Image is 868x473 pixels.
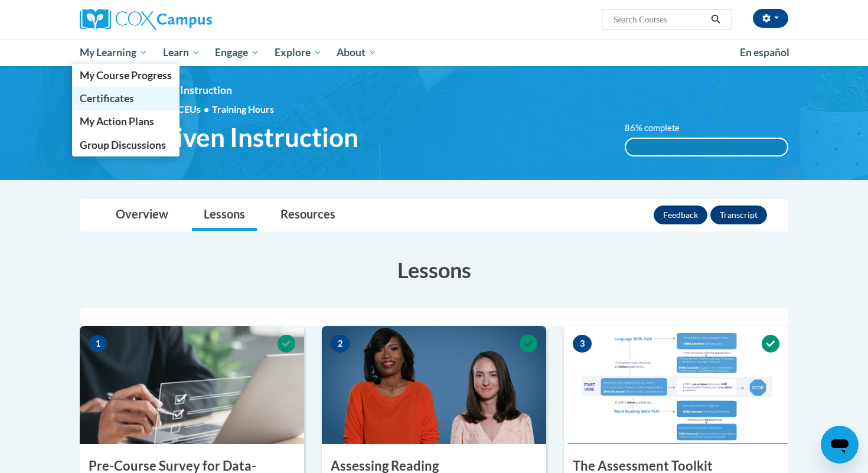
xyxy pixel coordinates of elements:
button: Feedback [654,205,707,224]
img: Course Image [80,326,304,444]
a: Cox Campus [80,9,304,30]
a: Learn [155,39,208,66]
span: 2 [331,335,350,353]
a: Engage [207,39,267,66]
span: Engage [215,45,259,60]
a: My Learning [72,39,155,66]
a: Lessons [192,200,257,231]
a: About [329,39,385,66]
a: Explore [267,39,329,66]
a: Certificates [72,87,180,110]
span: Learn [163,45,200,60]
img: Course Image [564,326,788,444]
label: 86% complete [625,122,693,135]
div: Main menu [62,39,806,66]
span: • [204,103,209,115]
span: My Learning [80,45,148,60]
h3: Lessons [80,255,788,285]
span: En español [740,46,789,58]
span: About [337,45,377,60]
a: Overview [104,200,180,231]
button: Account Settings [753,9,788,28]
span: Training Hours [212,103,274,115]
span: Data-Driven Instruction [80,122,358,153]
a: En español [732,40,797,65]
span: Certificates [80,92,134,105]
span: Explore [275,45,322,60]
a: My Course Progress [72,64,180,87]
a: My Action Plans [72,110,180,133]
iframe: Button to launch messaging window [821,426,859,464]
a: Group Discussions [72,133,180,156]
span: Group Discussions [80,139,166,151]
a: Resources [269,200,347,231]
img: Course Image [322,326,546,444]
span: My Action Plans [80,115,154,128]
button: Search [707,12,725,27]
img: Cox Campus [80,9,212,30]
span: 0.30 CEUs [158,103,212,116]
input: Search Courses [612,12,707,27]
span: 1 [89,335,107,353]
span: My Course Progress [80,69,172,81]
div: 100% [626,139,788,155]
span: 3 [573,335,592,353]
button: Transcript [710,205,767,224]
